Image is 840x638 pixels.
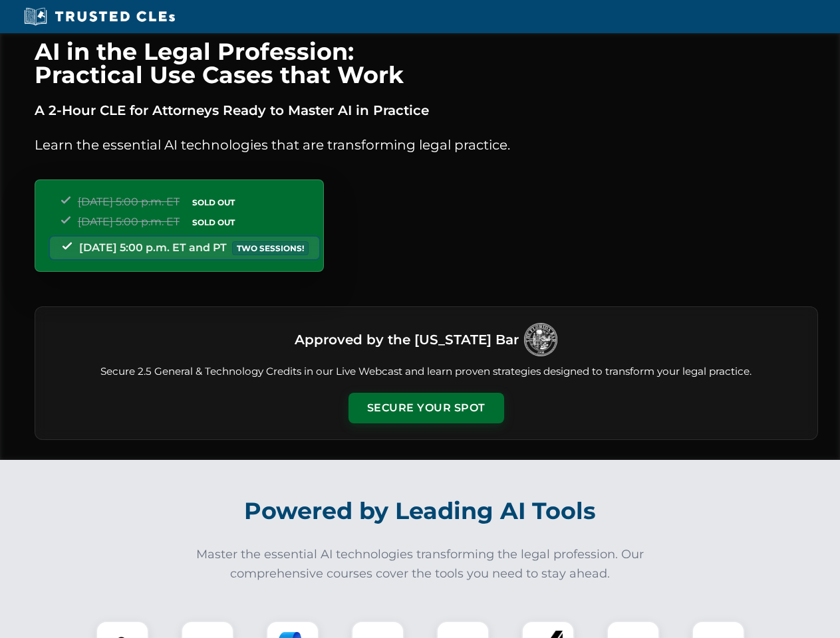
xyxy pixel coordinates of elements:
h2: Powered by Leading AI Tools [52,488,789,534]
button: Secure Your Spot [349,393,504,423]
h1: AI in the Legal Profession: Practical Use Cases that Work [35,40,818,86]
span: [DATE] 5:00 p.m. ET [78,215,180,228]
img: Trusted CLEs [20,7,179,27]
p: Master the essential AI technologies transforming the legal profession. Our comprehensive courses... [188,545,653,584]
p: Secure 2.5 General & Technology Credits in our Live Webcast and learn proven strategies designed ... [51,364,801,379]
p: A 2-Hour CLE for Attorneys Ready to Master AI in Practice [35,100,818,121]
span: [DATE] 5:00 p.m. ET [78,195,180,208]
p: Learn the essential AI technologies that are transforming legal practice. [35,134,818,156]
span: SOLD OUT [188,215,239,229]
span: SOLD OUT [188,195,239,209]
img: Logo [524,323,557,356]
h3: Approved by the [US_STATE] Bar [295,328,519,352]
